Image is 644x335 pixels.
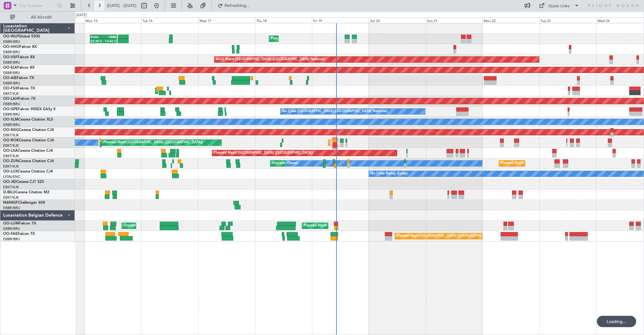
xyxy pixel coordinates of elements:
a: OO-LXACessna Citation CJ4 [3,149,53,153]
button: Refreshing... [215,1,253,11]
a: EBKT/KJK [3,185,19,190]
span: OO-WLP [3,35,19,38]
div: RJAA [91,35,103,39]
div: Mon 15 [84,17,141,23]
input: Trip Number [19,1,55,10]
a: OO-FAEFalcon 7X [3,232,35,236]
div: Sun 21 [426,17,483,23]
span: OO-ZUN [3,159,19,163]
div: UBBB [103,35,116,39]
a: EBBR/BRU [3,71,20,75]
a: OO-ELKFalcon 8X [3,66,35,70]
span: OO-LUM [3,222,19,225]
span: OO-FSX [3,87,18,90]
a: EBBR/BRU [3,102,20,106]
div: Mon 22 [482,17,539,23]
a: EBKT/KJK [3,133,19,138]
a: EBBR/BRU [3,226,20,231]
div: Tue 23 [539,17,596,23]
div: Fri 19 [312,17,369,23]
a: OO-WLPGlobal 5500 [3,35,40,38]
div: 02:30 Z [91,39,103,43]
span: OO-HHO [3,45,19,49]
div: Planned Maint Kortrijk-[GEOGRAPHIC_DATA] [501,159,574,168]
span: OO-LUX [3,170,18,173]
button: Quick Links [536,1,582,11]
button: All Aircraft [7,12,68,22]
span: OO-ELK [3,66,17,70]
div: Wed 17 [198,17,255,23]
a: EBKT/KJK [3,195,19,200]
a: EBBR/BRU [3,39,20,44]
div: Planned Maint [GEOGRAPHIC_DATA] ([GEOGRAPHIC_DATA] National) [397,231,510,241]
span: N604GF [3,201,18,205]
div: AOG Maint [GEOGRAPHIC_DATA] ([GEOGRAPHIC_DATA] National) [216,55,325,64]
div: AOG Maint Kortrijk-[GEOGRAPHIC_DATA] [157,86,225,95]
a: OO-LUMFalcon 7X [3,222,36,225]
a: EBKT/KJK [3,154,19,158]
div: Unplanned Maint [GEOGRAPHIC_DATA]-[GEOGRAPHIC_DATA] [272,159,374,168]
div: 13:45 Z [103,39,116,43]
span: D-IBLU [3,190,15,194]
span: OO-ROK [3,139,19,142]
a: EBBR/BRU [3,237,20,241]
div: Quick Links [548,3,570,9]
div: Sat 20 [369,17,426,23]
div: Tue 16 [141,17,198,23]
div: Planned Maint Kortrijk-[GEOGRAPHIC_DATA] [330,138,403,147]
a: EBBR/BRU [3,122,20,127]
a: LFSN/ENC [3,174,20,179]
span: OO-VSF [3,55,18,59]
a: EBBR/BRU [3,206,20,210]
span: OO-FAE [3,232,18,236]
div: Planned Maint [GEOGRAPHIC_DATA] ([GEOGRAPHIC_DATA] National) [304,221,418,230]
a: D-IBLUCessna Citation M2 [3,190,49,194]
a: EBBR/BRU [3,81,20,86]
div: No Crew [GEOGRAPHIC_DATA] ([GEOGRAPHIC_DATA] National) [282,107,387,116]
div: Thu 18 [255,17,312,23]
div: No Crew Nancy (Essey) [370,169,408,179]
span: OO-SLM [3,118,18,122]
a: OO-AIEFalcon 7X [3,76,34,80]
a: OO-ZUNCessna Citation CJ4 [3,159,54,163]
a: OO-GPEFalcon 900EX EASy II [3,107,55,111]
span: All Aircraft [16,15,66,20]
span: Refreshing... [224,3,251,8]
a: OO-VSFFalcon 8X [3,55,35,59]
div: Planned Maint [GEOGRAPHIC_DATA] ([GEOGRAPHIC_DATA]) [214,148,313,158]
span: OO-NSG [3,128,19,132]
a: EBKT/KJK [3,143,19,148]
a: OO-NSGCessna Citation CJ4 [3,128,54,132]
span: OO-AIE [3,76,17,80]
div: Planned Maint [GEOGRAPHIC_DATA] ([GEOGRAPHIC_DATA]) [103,138,203,147]
a: N604GFChallenger 604 [3,201,45,205]
a: EBBR/BRU [3,50,20,54]
a: EBBR/BRU [3,60,20,65]
a: EBKT/KJK [3,91,19,96]
a: OO-LUXCessna Citation CJ4 [3,170,53,173]
a: OO-JIDCessna CJ1 525 [3,180,44,184]
span: OO-LXA [3,149,18,153]
a: EBBR/BRU [3,112,20,117]
div: Unplanned Maint [GEOGRAPHIC_DATA] ([GEOGRAPHIC_DATA] National) [124,221,242,230]
a: OO-LAHFalcon 7X [3,97,36,101]
div: Loading... [597,316,636,327]
span: OO-GPE [3,107,18,111]
a: OO-ROKCessna Citation CJ4 [3,139,54,142]
a: EBKT/KJK [3,164,19,169]
div: Planned Maint Liege [271,34,303,43]
a: OO-HHOFalcon 8X [3,45,37,49]
div: Owner [287,159,298,168]
span: OO-LAH [3,97,18,101]
span: [DATE] - [DATE] [107,3,136,9]
div: [DATE] [76,13,87,18]
a: OO-SLMCessna Citation XLS [3,118,53,122]
span: OO-JID [3,180,16,184]
a: OO-FSXFalcon 7X [3,87,35,90]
